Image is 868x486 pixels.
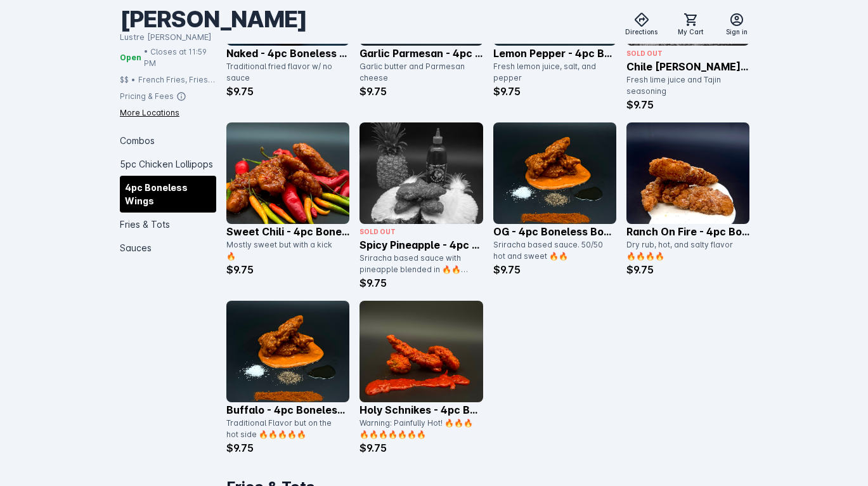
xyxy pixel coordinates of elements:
p: Ranch On Fire - 4pc Boneless Wings [626,224,749,239]
p: $9.75 [360,275,483,291]
img: catalog item [226,122,349,224]
span: Sold Out [360,228,396,235]
img: catalog item [360,301,483,402]
p: Buffalo - 4pc Boneless Wings [226,402,349,417]
p: Spicy Pineapple - 4pc Boneless Wings [360,237,483,253]
div: Traditional Flavor but on the hot side 🔥🔥🔥🔥🔥 [226,417,342,440]
div: Garlic butter and Parmesan cheese [360,61,475,84]
img: catalog item [360,122,483,224]
div: Combos [120,128,216,152]
p: Holy Schnikes - 4pc Boneless Wings [360,402,483,417]
div: Lustre [PERSON_NAME] [120,31,307,44]
div: More Locations [120,107,179,118]
div: Fresh lime juice and Tajin seasoning [626,74,742,97]
div: Fries & Tots [120,212,216,235]
div: Warning: Painfully Hot! 🔥🔥🔥🔥🔥🔥🔥🔥🔥🔥 [360,417,475,440]
p: $9.75 [626,262,749,277]
p: $9.75 [493,84,616,99]
p: Naked - 4pc Boneless Wings [226,46,349,61]
div: Sauces [120,235,216,259]
p: OG - 4pc Boneless Boneless Wings [493,224,616,239]
div: [PERSON_NAME] [120,5,307,34]
p: $9.75 [226,84,349,99]
div: Traditional fried flavor w/ no sauce [226,61,342,84]
div: 5pc Chicken Lollipops [120,152,216,175]
img: catalog item [226,301,349,402]
p: Garlic Parmesan - 4pc Boneless Wings [360,46,483,61]
p: $9.75 [360,440,483,456]
div: Pricing & Fees [120,90,174,102]
p: $9.75 [226,262,349,277]
span: Sold Out [626,49,663,57]
p: Sweet Chili - 4pc Boneless Wings [226,224,349,239]
div: Sriracha based sauce. 50/50 hot and sweet 🔥🔥 [493,239,609,262]
span: Directions [625,27,657,37]
img: catalog item [626,122,749,224]
div: French Fries, Fries, Fried Chicken, Tots, Buffalo Wings, Chicken, Wings, Fried Pickles [138,74,216,85]
div: $$ [120,74,129,85]
p: Chile [PERSON_NAME] - 4pc Boneless Wings [626,59,749,74]
p: $9.75 [493,262,616,277]
div: Dry rub, hot, and salty flavor 🔥🔥🔥🔥 [626,239,742,262]
p: Lemon Pepper - 4pc Boneless Wings [493,46,616,61]
p: $9.75 [626,97,749,112]
div: Fresh lemon juice, salt, and pepper [493,61,609,84]
div: Mostly sweet but with a kick 🔥 [226,239,342,262]
div: 4pc Boneless Wings [120,175,216,212]
span: • Closes at 11:59 PM [144,46,216,69]
p: $9.75 [360,84,483,99]
p: $9.75 [226,440,349,456]
div: Sriracha based sauce with pineapple blended in 🔥🔥🔥🔥 [360,253,475,275]
span: Open [120,51,141,63]
div: • [131,74,136,85]
img: catalog item [493,122,616,224]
